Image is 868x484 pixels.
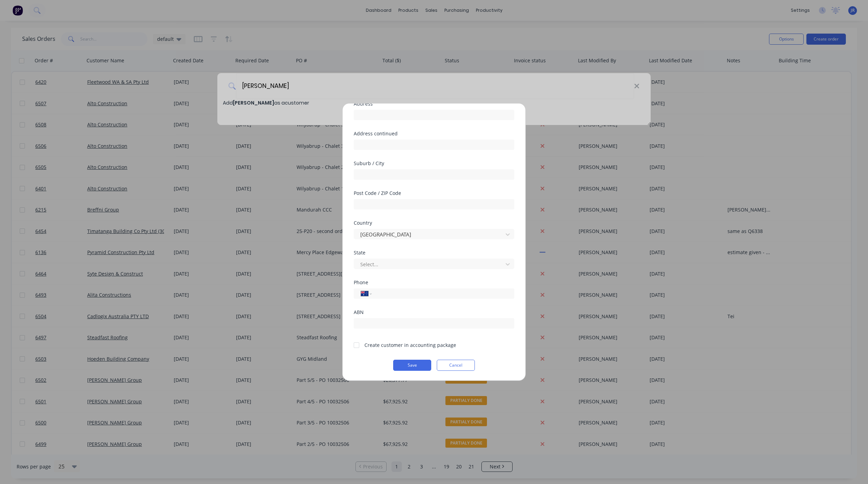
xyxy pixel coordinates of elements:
[354,250,514,255] div: State
[354,191,514,196] div: Post Code / ZIP Code
[437,360,475,371] button: Cancel
[393,360,431,371] button: Save
[364,341,456,349] div: Create customer in accounting package
[354,131,514,136] div: Address continued
[354,221,514,225] div: Country
[354,280,514,285] div: Phone
[354,161,514,166] div: Suburb / City
[354,101,514,106] div: Address
[354,310,514,315] div: ABN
